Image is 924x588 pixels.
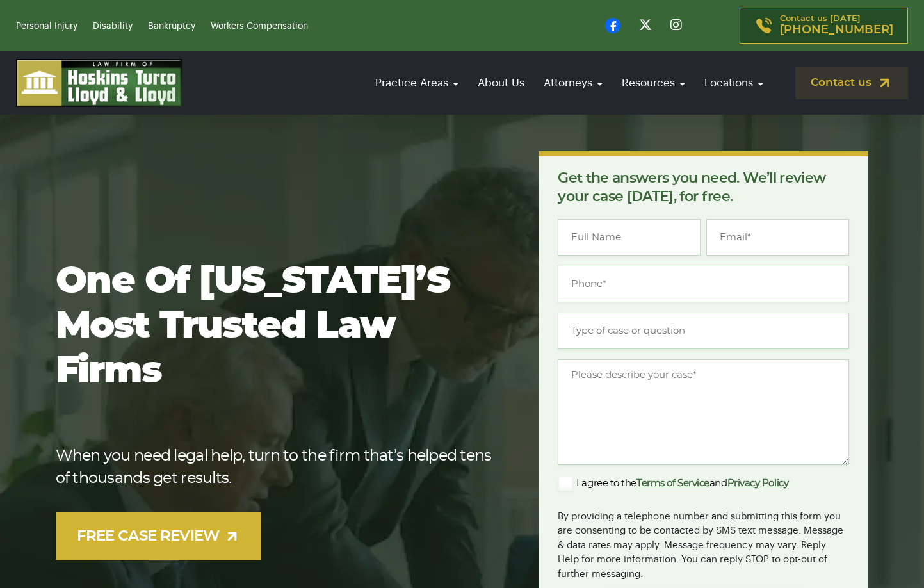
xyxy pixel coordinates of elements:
span: [PHONE_NUMBER] [780,24,893,37]
p: Get the answers you need. We’ll review your case [DATE], for free. [558,169,849,206]
a: About Us [471,65,531,101]
a: Disability [93,22,133,31]
p: When you need legal help, turn to the firm that’s helped tens of thousands get results. [56,445,498,490]
input: Full Name [558,219,701,256]
img: logo [16,59,182,107]
a: Terms of Service [636,478,709,488]
a: Contact us [DATE][PHONE_NUMBER] [740,8,908,44]
a: Privacy Policy [727,478,789,488]
a: Resources [615,65,692,101]
input: Phone* [558,266,849,302]
a: FREE CASE REVIEW [56,512,262,560]
input: Email* [706,219,849,256]
a: Locations [698,65,770,101]
img: arrow-up-right-light.svg [224,528,240,544]
a: Bankruptcy [148,22,195,31]
h1: One of [US_STATE]’s most trusted law firms [56,259,498,394]
a: Workers Compensation [211,22,308,31]
label: I agree to the and [558,476,788,491]
input: Type of case or question [558,313,849,349]
a: Personal Injury [16,22,77,31]
p: Contact us [DATE] [780,15,893,37]
div: By providing a telephone number and submitting this form you are consenting to be contacted by SM... [558,502,849,582]
a: Attorneys [537,65,609,101]
a: Contact us [795,67,908,99]
a: Practice Areas [369,65,465,101]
